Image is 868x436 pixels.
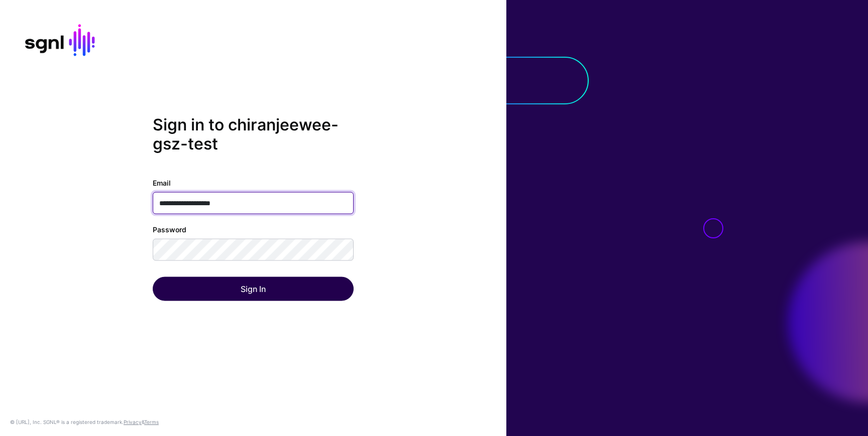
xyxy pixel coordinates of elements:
[124,419,142,425] a: Privacy
[153,178,171,188] label: Email
[153,277,354,301] button: Sign In
[153,115,354,154] h2: Sign in to chiranjeewee-gsz-test
[10,418,159,426] div: © [URL], Inc. SGNL® is a registered trademark. &
[153,224,186,235] label: Password
[144,419,159,425] a: Terms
